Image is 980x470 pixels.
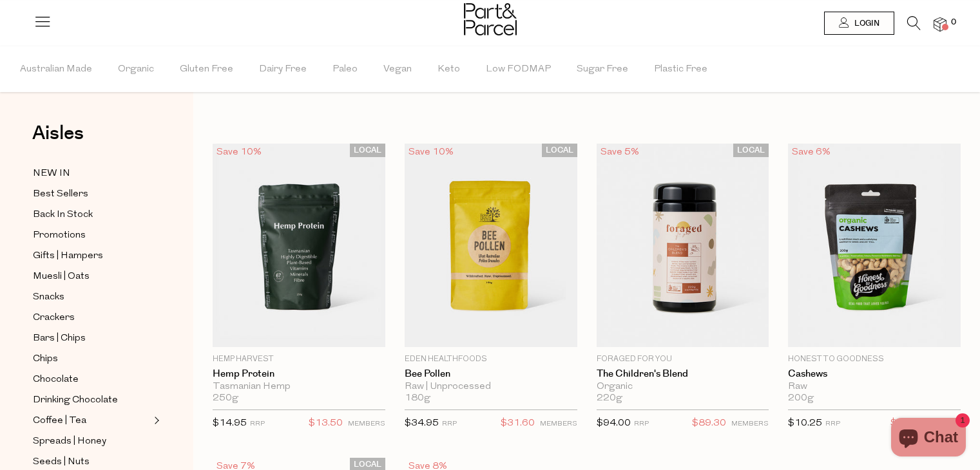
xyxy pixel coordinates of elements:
[348,420,385,428] small: MEMBERS
[788,144,834,161] div: Save 6%
[33,227,150,243] a: Promotions
[33,371,150,388] a: Chocolate
[151,413,160,428] button: Expand/Collapse Coffee | Tea
[731,420,769,428] small: MEMBERS
[33,352,58,367] span: Chips
[33,392,150,408] a: Drinking Chocolate
[577,47,628,92] span: Sugar Free
[33,393,118,408] span: Drinking Chocolate
[33,166,70,182] span: NEW IN
[405,393,430,404] span: 180g
[33,413,86,429] span: Coffee | Tea
[890,415,918,432] span: $9.65
[350,144,385,157] span: LOCAL
[33,268,150,285] a: Muesli | Oats
[383,47,412,92] span: Vegan
[33,228,86,243] span: Promotions
[597,381,769,393] div: Organic
[33,372,79,388] span: Chocolate
[250,420,265,428] small: RRP
[788,418,822,428] span: $10.25
[442,420,457,428] small: RRP
[405,418,439,428] span: $34.95
[824,12,894,35] a: Login
[33,269,90,285] span: Muesli | Oats
[180,47,233,92] span: Gluten Free
[118,47,154,92] span: Organic
[33,434,106,449] span: Spreads | Honey
[540,420,577,428] small: MEMBERS
[501,415,535,432] span: $31.60
[692,415,726,432] span: $89.30
[486,47,551,92] span: Low FODMAP
[654,47,707,92] span: Plastic Free
[788,353,961,365] p: Honest to Goodness
[948,17,959,28] span: 0
[597,418,631,428] span: $94.00
[405,144,457,161] div: Save 10%
[213,353,385,365] p: Hemp Harvest
[405,381,577,393] div: Raw | Unprocessed
[33,289,150,305] a: Snacks
[213,368,385,380] a: Hemp Protein
[33,330,150,346] a: Bars | Chips
[33,207,150,223] a: Back In Stock
[788,381,961,393] div: Raw
[597,368,769,380] a: The Children's Blend
[20,47,92,92] span: Australian Made
[33,331,86,346] span: Bars | Chips
[542,144,577,157] span: LOCAL
[437,47,460,92] span: Keto
[259,47,307,92] span: Dairy Free
[634,420,649,428] small: RRP
[788,368,961,380] a: Cashews
[33,186,150,202] a: Best Sellers
[33,310,150,326] a: Crackers
[887,418,970,460] inbox-online-store-chat: Shopify online store chat
[33,413,150,429] a: Coffee | Tea
[33,310,75,326] span: Crackers
[33,165,150,182] a: NEW IN
[33,290,64,305] span: Snacks
[213,418,247,428] span: $14.95
[405,368,577,380] a: Bee Pollen
[33,454,150,470] a: Seeds | Nuts
[597,144,769,347] img: The Children's Blend
[733,144,769,157] span: LOCAL
[213,144,385,347] img: Hemp Protein
[32,124,84,156] a: Aisles
[597,144,643,161] div: Save 5%
[309,415,343,432] span: $13.50
[33,207,93,223] span: Back In Stock
[788,393,814,404] span: 200g
[464,3,517,35] img: Part&Parcel
[33,351,150,367] a: Chips
[33,187,88,202] span: Best Sellers
[405,144,577,347] img: Bee Pollen
[33,433,150,449] a: Spreads | Honey
[788,144,961,347] img: Cashews
[213,144,265,161] div: Save 10%
[332,47,358,92] span: Paleo
[597,393,622,404] span: 220g
[33,455,90,470] span: Seeds | Nuts
[825,420,840,428] small: RRP
[934,17,946,31] a: 0
[405,353,577,365] p: Eden Healthfoods
[213,393,238,404] span: 250g
[32,119,84,147] span: Aisles
[33,249,103,264] span: Gifts | Hampers
[597,353,769,365] p: Foraged For You
[33,248,150,264] a: Gifts | Hampers
[851,18,879,29] span: Login
[213,381,385,393] div: Tasmanian Hemp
